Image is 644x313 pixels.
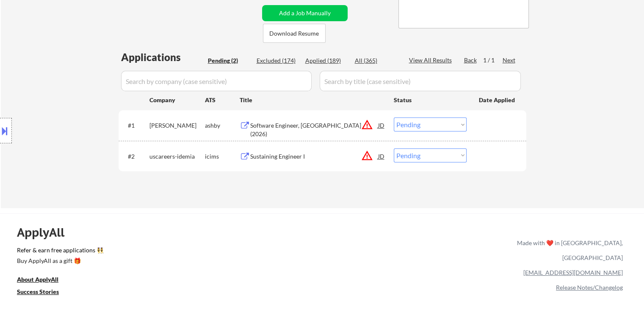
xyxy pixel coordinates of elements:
[514,235,623,265] div: Made with ❤️ in [GEOGRAPHIC_DATA], [GEOGRAPHIC_DATA]
[17,276,58,283] u: About ApplyAll
[17,275,70,285] a: About ApplyAll
[149,96,205,104] div: Company
[523,269,623,276] a: [EMAIL_ADDRESS][DOMAIN_NAME]
[205,96,240,104] div: ATS
[240,96,386,104] div: Title
[263,24,326,43] button: Download Resume
[361,119,373,131] button: warning_amber
[320,71,521,91] input: Search by title (case sensitive)
[250,152,378,161] div: Sustaining Engineer I
[257,56,299,65] div: Excluded (174)
[355,56,397,65] div: All (365)
[149,152,205,161] div: uscareers-idemia
[17,288,59,295] u: Success Stories
[121,71,312,91] input: Search by company (case sensitive)
[464,56,478,64] div: Back
[250,121,378,138] div: Software Engineer, [GEOGRAPHIC_DATA] (2026)
[377,148,386,164] div: JD
[479,96,516,104] div: Date Applied
[503,56,516,64] div: Next
[17,247,340,256] a: Refer & earn free applications 👯‍♀️
[205,152,240,161] div: icims
[17,258,102,264] div: Buy ApplyAll as a gift 🎁
[409,56,454,64] div: View All Results
[149,121,205,130] div: [PERSON_NAME]
[17,287,70,298] a: Success Stories
[556,284,623,291] a: Release Notes/Changelog
[208,56,250,65] div: Pending (2)
[394,92,467,107] div: Status
[121,52,205,62] div: Applications
[305,56,348,65] div: Applied (189)
[483,56,503,64] div: 1 / 1
[17,225,74,240] div: ApplyAll
[377,117,386,133] div: JD
[262,5,348,21] button: Add a Job Manually
[361,150,373,162] button: warning_amber
[205,121,240,130] div: ashby
[17,256,102,267] a: Buy ApplyAll as a gift 🎁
